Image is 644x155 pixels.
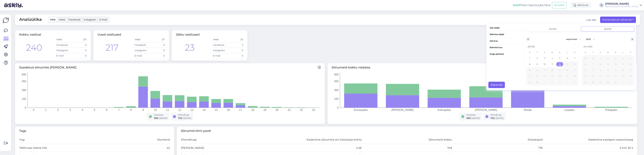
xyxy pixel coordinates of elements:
[597,61,604,67] button: 8
[134,42,150,48] td: Facebook
[134,37,150,42] td: Veeb
[134,48,150,53] td: Instagram
[59,18,65,21] span: Veeb
[543,136,633,144] th: Keskmine esialgne vastamisaeg
[630,61,631,67] span: 12
[529,55,530,61] span: 1
[607,79,609,85] span: 30
[537,61,538,67] span: 9
[612,73,619,79] button: 24
[549,61,556,67] button: 11
[599,79,602,85] span: 29
[71,37,87,42] td: 231
[334,73,339,76] tspan: 600
[537,55,538,61] span: 2
[526,55,534,61] button: 1
[582,43,634,50] div: okt 2025
[586,18,596,22] button: Lae alla
[556,67,563,73] button: 19
[582,79,589,85] button: 27
[612,50,619,55] span: R
[300,109,303,111] tspan: 22
[552,2,567,8] button: Emailid
[19,65,321,70] span: Saadetud sõnumite [PERSON_NAME]
[564,109,575,111] tspan: Laupäev
[571,55,578,61] button: 7
[584,73,587,79] span: 20
[566,67,569,73] span: 20
[228,53,243,58] td: 0
[150,37,165,42] td: 211
[563,67,571,73] button: 20
[178,109,181,111] tspan: 12
[534,73,541,79] button: 23
[534,79,541,85] button: 30
[544,55,545,61] span: 3
[534,61,541,67] button: 9
[106,41,118,54] div: 217
[486,38,524,44] span: See kuu
[288,109,291,111] tspan: 21
[600,61,601,67] span: 8
[475,109,497,112] tspan: [PERSON_NAME]
[612,79,619,85] button: 31
[536,73,538,79] span: 23
[22,80,26,83] tspan: 450
[228,42,243,48] td: 3
[466,117,471,120] span: 983
[69,109,71,111] tspan: 3
[452,144,543,152] td: 176
[143,109,144,111] tspan: 9
[585,61,586,67] span: 6
[604,79,612,85] button: 30
[82,109,83,111] tspan: 4
[619,67,627,73] button: 18
[19,129,170,133] span: Tags
[571,2,591,8] div: Aktiivne
[150,42,165,48] td: 6
[526,67,534,73] button: 15
[559,61,561,67] span: 12
[181,136,271,144] th: Klienditugi
[534,67,541,73] button: 16
[604,73,612,79] button: 23
[552,61,553,67] span: 11
[33,109,34,111] tspan: 0
[354,109,368,111] tspan: Esmaspäev
[619,73,627,79] button: 25
[551,73,553,79] span: 25
[582,61,589,67] button: 6
[276,109,279,111] tspan: 20
[529,73,531,79] span: 22
[627,67,634,73] button: 19
[178,113,191,116] div: Klienditugi
[544,61,546,67] span: 10
[45,109,47,111] tspan: 1
[589,67,597,73] button: 14
[526,73,534,79] button: 22
[71,53,87,58] td: 0
[627,55,634,61] button: 5
[619,50,627,55] span: L
[541,55,549,61] button: 3
[71,48,87,53] td: 0
[526,61,534,67] button: 8
[3,17,9,23] img: Askly Logo
[549,55,556,61] button: 4
[159,117,168,120] span: ( 46.5 %)
[154,117,158,120] span: 983
[495,117,504,120] span: ( 53.5 %)
[549,50,556,55] span: N
[592,73,594,79] span: 21
[334,89,339,91] tspan: 300
[337,106,339,109] tspan: 0
[600,55,601,61] span: 1
[19,16,42,23] span: Analüütika
[26,41,42,54] div: 240
[271,144,362,152] td: 4.26
[513,3,551,7] div: Proovi tasuta juba täna:
[263,109,266,111] tspan: 19
[563,50,571,55] span: L
[607,61,609,67] span: 9
[452,136,543,144] th: Külastajad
